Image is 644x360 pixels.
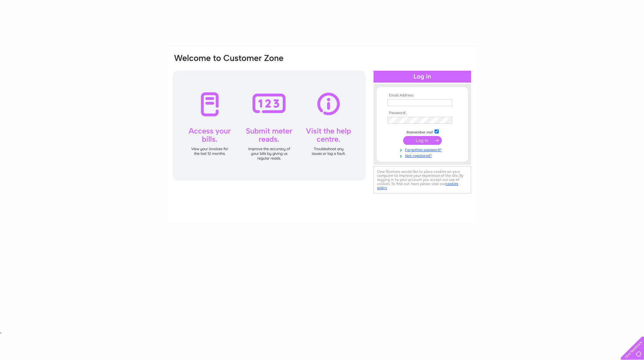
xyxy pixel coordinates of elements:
a: Not registered? [387,152,459,158]
a: cookies policy [377,182,458,190]
th: Password: [386,111,459,115]
a: Forgotten password? [387,146,459,152]
td: Remember me? [386,128,459,135]
th: Email Address: [386,93,459,98]
div: Clear Business would like to place cookies on your computer to improve your experience of the sit... [374,166,471,194]
input: Submit [403,136,442,145]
